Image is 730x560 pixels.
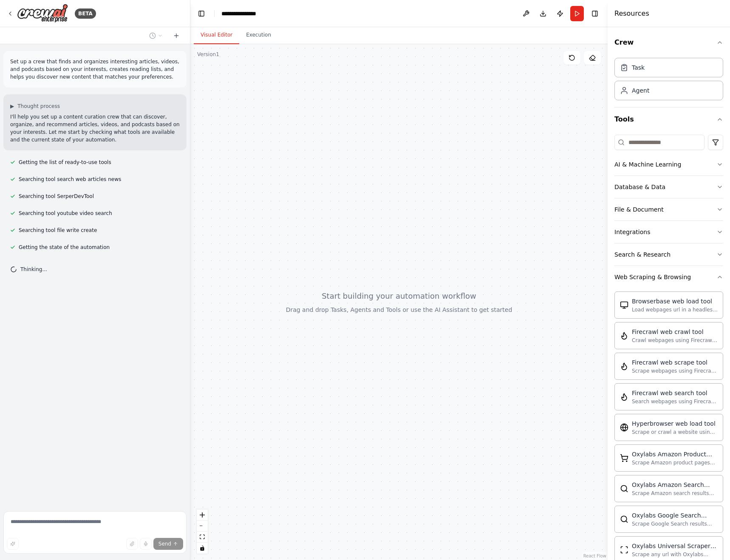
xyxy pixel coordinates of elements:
button: Web Scraping & Browsing [614,266,723,288]
img: FirecrawlScrapeWebsiteTool [620,362,628,371]
div: Scrape Google Search results with Oxylabs Google Search Scraper [632,520,718,527]
button: ▶Thought process [10,103,60,110]
nav: breadcrumb [221,9,263,18]
h4: Resources [614,8,649,19]
button: Hide right sidebar [589,8,601,20]
div: Oxylabs Google Search Scraper tool [632,511,718,520]
span: Thinking... [20,266,47,273]
div: Oxylabs Amazon Product Scraper tool [632,450,718,458]
div: AI & Machine Learning [614,160,681,169]
button: Crew [614,31,723,54]
div: Database & Data [614,183,665,191]
img: OxylabsAmazonProductScraperTool [620,454,628,462]
img: FirecrawlSearchTool [620,393,628,401]
button: fit view [197,532,208,543]
button: AI & Machine Learning [614,153,723,175]
img: HyperbrowserLoadTool [620,423,628,432]
div: Scrape or crawl a website using Hyperbrowser and return the contents in properly formatted markdo... [632,429,718,436]
div: Oxylabs Universal Scraper tool [632,542,718,550]
button: Search & Research [614,243,723,266]
div: Oxylabs Amazon Search Scraper tool [632,481,718,489]
div: React Flow controls [197,509,208,554]
button: File & Document [614,198,723,221]
button: Integrations [614,221,723,243]
div: Crawl webpages using Firecrawl and return the contents [632,337,718,344]
div: File & Document [614,205,664,214]
img: Logo [17,4,68,23]
span: Getting the state of the automation [19,244,110,251]
button: Database & Data [614,176,723,198]
button: Visual Editor [194,26,239,44]
div: Search & Research [614,250,671,259]
span: Send [158,540,171,547]
p: Set up a crew that finds and organizes interesting articles, videos, and podcasts based on your i... [10,58,180,81]
a: React Flow attribution [583,554,606,558]
button: Improve this prompt [7,538,19,550]
div: Scrape any url with Oxylabs Universal Scraper [632,551,718,558]
span: ▶ [10,103,14,110]
div: Agent [632,86,649,95]
div: Search webpages using Firecrawl and return the results [632,398,718,405]
div: BETA [75,8,96,19]
img: BrowserbaseLoadTool [620,301,628,309]
span: Thought process [17,103,60,110]
button: Upload files [126,538,138,550]
div: Web Scraping & Browsing [614,273,691,281]
span: Searching tool youtube video search [19,210,112,217]
img: OxylabsAmazonSearchScraperTool [620,484,628,493]
button: Send [153,538,183,550]
div: Firecrawl web crawl tool [632,328,718,336]
div: Firecrawl web search tool [632,389,718,397]
div: Firecrawl web scrape tool [632,358,718,367]
img: FirecrawlCrawlWebsiteTool [620,331,628,340]
button: Execution [239,26,278,44]
button: Hide left sidebar [195,8,207,20]
button: toggle interactivity [197,543,208,554]
div: Version 1 [197,51,219,58]
button: zoom in [197,509,208,520]
div: Browserbase web load tool [632,297,718,305]
span: Searching tool search web articles news [19,176,121,183]
div: Crew [614,54,723,107]
button: Click to speak your automation idea [140,538,152,550]
div: Scrape Amazon product pages with Oxylabs Amazon Product Scraper [632,459,718,466]
div: Task [632,63,645,72]
div: Scrape Amazon search results with Oxylabs Amazon Search Scraper [632,490,718,497]
img: OxylabsUniversalScraperTool [620,546,628,554]
span: Searching tool SerperDevTool [19,193,94,200]
img: OxylabsGoogleSearchScraperTool [620,515,628,523]
span: Getting the list of ready-to-use tools [19,159,111,166]
button: zoom out [197,520,208,532]
div: Load webpages url in a headless browser using Browserbase and return the contents [632,306,718,313]
p: I'll help you set up a content curation crew that can discover, organize, and recommend articles,... [10,113,180,144]
div: Scrape webpages using Firecrawl and return the contents [632,368,718,374]
div: Integrations [614,228,650,236]
button: Tools [614,107,723,131]
button: Start a new chat [170,31,183,41]
div: Hyperbrowser web load tool [632,419,718,428]
button: Switch to previous chat [146,31,166,41]
span: Searching tool file write create [19,227,97,234]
